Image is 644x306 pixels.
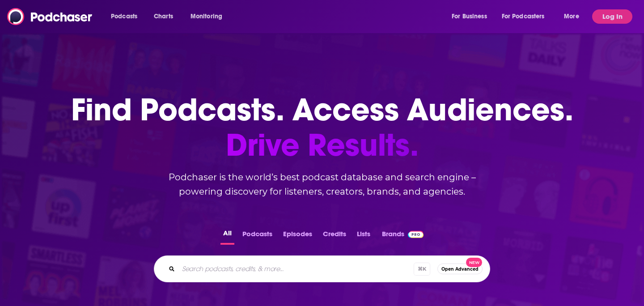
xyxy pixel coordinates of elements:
span: Monitoring [191,10,222,23]
button: open menu [445,9,498,24]
span: More [564,10,579,23]
button: Log In [592,9,632,24]
button: open menu [105,9,149,24]
a: BrandsPodchaser Pro [382,227,424,245]
div: Search podcasts, credits, & more... [154,255,490,282]
span: New [466,258,482,267]
input: Search podcasts, credits, & more... [178,262,414,276]
img: Podchaser - Follow, Share and Rate Podcasts [7,8,93,25]
button: Episodes [280,227,315,245]
span: Charts [154,10,173,23]
img: Podchaser Pro [408,231,424,238]
button: Credits [320,227,349,245]
span: Drive Results. [71,127,573,163]
button: Open AdvancedNew [437,263,483,274]
span: For Podcasters [502,10,545,23]
button: Podcasts [240,227,275,245]
h1: Find Podcasts. Access Audiences. [71,92,573,163]
span: ⌘ K [414,263,430,276]
button: open menu [558,9,590,24]
button: All [220,227,234,245]
span: Podcasts [111,10,137,23]
span: Open Advanced [441,267,479,272]
button: open menu [496,9,558,24]
h2: Podchaser is the world’s best podcast database and search engine – powering discovery for listene... [143,170,501,199]
span: For Business [452,10,487,23]
button: Lists [354,227,373,245]
a: Charts [148,9,178,24]
button: open menu [184,9,234,24]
